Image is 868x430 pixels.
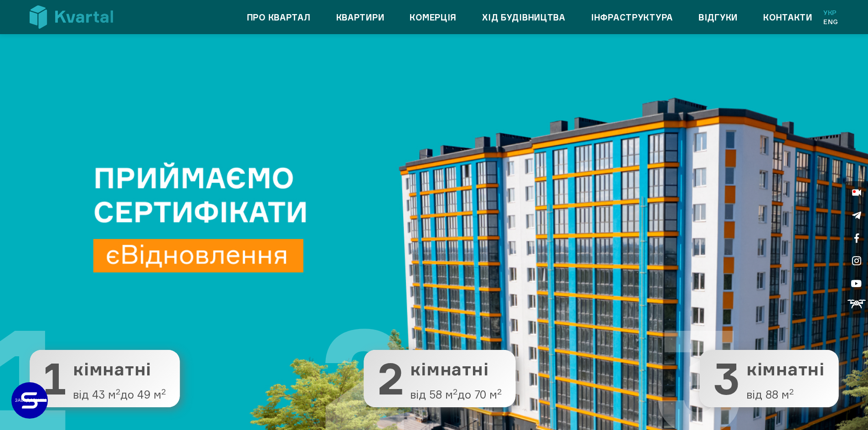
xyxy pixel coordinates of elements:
[763,10,812,25] a: Контакти
[73,389,166,400] span: від 43 м до 49 м
[700,350,838,407] button: 3 3 кімнатні від 88 м2
[30,350,180,407] button: 1 1 кімнатні від 43 м2до 49 м2
[823,17,838,26] a: Eng
[336,10,385,25] a: Квартири
[116,386,120,396] sup: 2
[482,10,565,25] a: Хід будівництва
[15,398,46,403] text: ЗАБУДОВНИК
[699,10,738,25] a: Відгуки
[73,360,166,379] span: кімнатні
[410,389,502,400] span: від 58 м до 70 м
[746,360,825,379] span: кімнатні
[364,350,515,407] button: 2 2 кімнатні від 58 м2до 70 м2
[410,10,457,25] a: Комерція
[377,357,404,400] span: 2
[591,10,673,25] a: Інфраструктура
[789,386,794,396] sup: 2
[161,386,166,396] sup: 2
[497,386,502,396] sup: 2
[43,357,67,400] span: 1
[453,386,457,396] sup: 2
[714,357,740,400] span: 3
[823,8,838,17] a: Укр
[410,360,502,379] span: кімнатні
[247,10,311,25] a: Про квартал
[11,382,48,419] a: ЗАБУДОВНИК
[746,389,825,400] span: від 88 м
[30,5,113,29] img: Kvartal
